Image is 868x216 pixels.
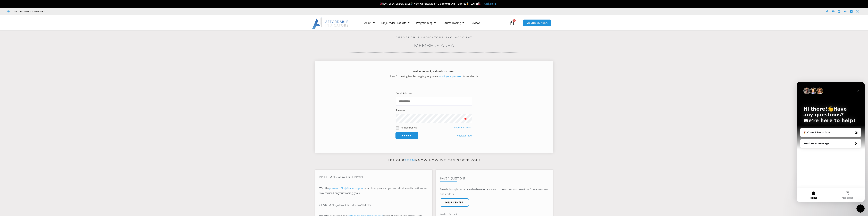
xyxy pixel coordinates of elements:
[396,108,407,113] label: Password
[319,186,428,195] span: at an hourly rate so you can eliminate distractions and stay focused on your trading goals.
[396,91,412,96] label: Email Address
[453,126,472,129] a: Forgot Password?
[440,177,549,180] h4: Have A Question?
[396,36,472,39] a: Affordable Indicators, Inc. Account
[856,204,865,213] iframe: Intercom live chat
[401,126,417,129] label: Remember Me
[414,43,454,48] a: Members Area
[440,198,469,207] a: Help center
[466,2,469,5] img: ⌛
[526,22,548,24] span: MEMBERS AREA
[484,2,496,5] a: Click Here
[13,9,46,13] span: Mon - Fri: 8:00 AM – 6:00 PM EST
[411,2,413,5] img: 🏌️‍♂️
[413,70,455,73] strong: Welcome back, valued customer!
[378,19,413,27] a: NinjaTrader Products
[413,19,439,27] a: Programming
[329,186,365,190] a: premium NinjaTrader support
[380,2,470,5] span: [DATE] EXTENDED SALE Sitewide + Up To | Expires
[312,17,349,29] img: LogoAI | Affordable Indicators – NinjaTrader
[797,82,865,202] iframe: Intercom live chat
[319,203,428,207] h4: Custom NinjaTrader Programming
[50,10,102,13] iframe: Customer reviews powered by Trustpilot
[470,2,481,5] strong: [DATE]
[404,159,415,162] a: team
[445,201,464,204] span: Help center
[459,114,472,123] button: Show password
[319,176,428,179] h4: Premium NinjaTrader Support
[478,2,481,5] img: 🏭
[439,74,463,78] a: reset your password
[467,19,484,27] a: Reviews
[361,19,378,27] a: About
[513,19,516,22] span: 0
[439,19,467,27] a: Futures Trading
[315,158,553,163] p: Let our know how we can serve you!
[361,19,509,27] nav: Menu
[319,186,329,190] span: We offer
[445,2,456,5] strong: 70% OFF
[505,18,520,28] a: 0
[440,187,549,197] p: Search through our article database for answers to most common questions from customers and visit...
[414,2,425,5] strong: 40% OFF
[321,69,547,79] p: If you’re having trouble logging in, you can immediately.
[457,133,472,138] a: Register Now
[523,19,551,26] a: MEMBERS AREA
[380,2,383,5] img: 🎉
[440,212,549,215] h4: Contact Us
